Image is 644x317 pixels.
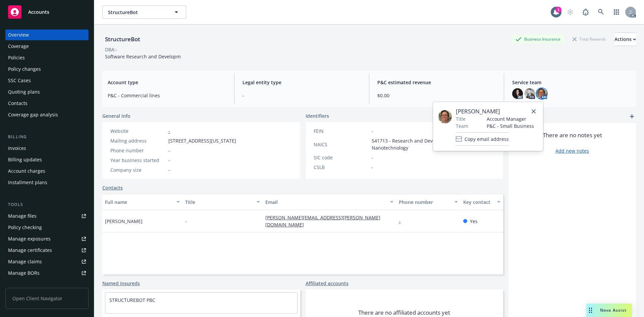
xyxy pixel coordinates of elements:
[110,157,166,164] div: Year business started
[456,122,468,129] span: Team
[5,268,89,278] a: Manage BORs
[456,132,509,146] button: Copy email address
[5,52,89,63] a: Policies
[463,199,493,206] div: Key contact
[8,268,40,278] div: Manage BORs
[5,30,89,40] a: Overview
[5,233,89,244] a: Manage exposures
[314,141,369,148] div: NAICS
[182,194,263,210] button: Title
[465,136,509,143] span: Copy email address
[5,245,89,256] a: Manage certificates
[168,147,170,154] span: -
[5,211,89,221] a: Manage files
[461,194,503,210] button: Key contact
[8,166,45,176] div: Account charges
[5,288,89,309] span: Open Client Navigator
[8,211,37,221] div: Manage files
[8,233,51,244] div: Manage exposures
[555,7,561,13] div: 1
[610,5,623,19] a: Switch app
[314,154,369,161] div: SIC code
[263,194,396,210] button: Email
[470,218,478,225] span: Yes
[358,309,450,317] span: There are no affiliated accounts yet
[102,184,123,191] a: Contacts
[168,128,170,134] a: -
[5,98,89,109] a: Contacts
[628,112,636,120] a: add
[105,218,143,225] span: [PERSON_NAME]
[530,107,538,115] a: close
[8,245,52,256] div: Manage certificates
[8,41,29,52] div: Coverage
[8,64,41,74] div: Policy changes
[594,5,608,19] a: Search
[372,137,495,151] span: 541713 - Research and Development in Nanotechnology
[105,46,117,53] div: DBA: -
[102,194,182,210] button: Full name
[168,157,170,164] span: -
[8,87,40,97] div: Quoting plans
[105,199,172,206] div: Full name
[168,137,236,144] span: [STREET_ADDRESS][US_STATE]
[102,5,186,19] button: StructureBot
[372,164,373,171] span: -
[396,194,460,210] button: Phone number
[110,127,166,135] div: Website
[5,154,89,165] a: Billing updates
[5,177,89,188] a: Installment plans
[8,256,42,267] div: Manage claims
[306,112,329,119] span: Identifiers
[5,64,89,74] a: Policy changes
[110,147,166,154] div: Phone number
[487,122,534,129] span: P&C - Small Business
[543,131,602,139] span: There are no notes yet
[109,297,155,303] a: STRUCTUREBOT PBC
[372,154,373,161] span: -
[306,280,348,287] a: Affiliated accounts
[524,88,535,99] img: photo
[372,127,373,135] span: -
[102,35,143,44] div: StructureBot
[5,75,89,86] a: SSC Cases
[5,134,89,140] div: Billing
[5,41,89,52] a: Coverage
[265,199,386,206] div: Email
[487,115,534,122] span: Account Manager
[5,166,89,176] a: Account charges
[105,53,181,60] span: Software Research and Developm
[5,87,89,97] a: Quoting plans
[265,214,380,228] a: [PERSON_NAME][EMAIL_ADDRESS][PERSON_NAME][DOMAIN_NAME]
[8,52,25,63] div: Policies
[512,35,564,43] div: Business Insurance
[8,279,59,290] div: Summary of insurance
[108,92,226,99] span: P&C - Commercial lines
[168,166,170,173] span: -
[8,109,58,120] div: Coverage gap analysis
[185,218,187,225] span: -
[8,177,47,188] div: Installment plans
[5,109,89,120] a: Coverage gap analysis
[5,279,89,290] a: Summary of insurance
[5,201,89,208] div: Tools
[555,147,589,154] a: Add new notes
[512,88,523,99] img: photo
[5,143,89,154] a: Invoices
[110,166,166,173] div: Company size
[314,127,369,135] div: FEIN
[456,107,534,115] span: [PERSON_NAME]
[586,304,595,317] div: Drag to move
[377,79,496,86] span: P&C estimated revenue
[314,164,369,171] div: CSLB
[5,3,89,21] a: Accounts
[377,92,496,99] span: $0.00
[102,112,130,119] span: General info
[185,199,253,206] div: Title
[102,280,140,287] a: Named insureds
[399,199,450,206] div: Phone number
[579,5,592,19] a: Report a Bug
[569,35,609,43] div: Total Rewards
[600,307,627,313] span: Nova Assist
